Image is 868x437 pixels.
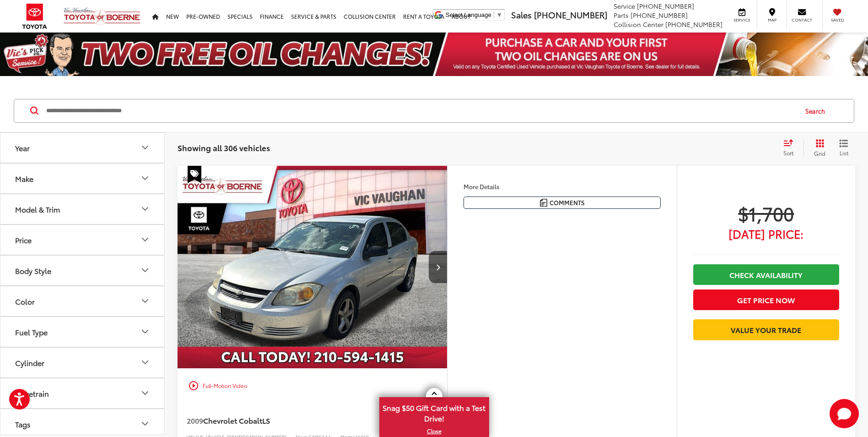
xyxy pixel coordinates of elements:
button: Next image [429,251,447,283]
div: Year [140,142,151,153]
h4: More Details [464,183,661,190]
input: Search by Make, Model, or Keyword [45,100,797,122]
span: Contact [792,17,812,23]
div: Cylinder [15,358,44,367]
img: 2009 Chevrolet Cobalt LS [177,166,448,369]
span: Service [732,17,752,23]
span: List [839,149,848,157]
button: List View [832,139,855,157]
div: Make [15,174,33,183]
div: Price [140,234,151,245]
span: Chevrolet Cobalt [203,415,262,426]
span: [DATE] Price: [693,229,839,238]
div: Tags [15,420,31,428]
span: $1,700 [693,202,839,224]
button: PricePrice [0,225,165,255]
div: Make [140,173,151,184]
button: Get Price Now [693,290,839,310]
button: Search [797,99,838,122]
button: Grid View [803,139,832,157]
span: Parts [614,11,629,20]
div: Color [15,297,35,306]
div: Cylinder [140,357,151,368]
span: Snag $50 Gift Card with a Test Drive! [380,398,488,426]
span: ▼ [496,11,502,18]
span: Map [762,17,782,23]
div: Drivetrain [140,388,151,399]
span: Collision Center [614,20,663,29]
button: Body StyleBody Style [0,256,165,285]
img: Comments [540,199,547,207]
a: Value Your Trade [693,319,839,340]
span: Special [188,166,201,183]
div: Tags [140,418,151,429]
div: Year [15,143,30,152]
span: Showing all 306 vehicles [178,142,270,153]
a: Check Availability [693,264,839,285]
img: Vic Vaughan Toyota of Boerne [63,7,141,26]
span: Saved [827,17,847,23]
div: Model & Trim [15,205,60,213]
button: Toggle Chat Window [830,399,859,428]
span: Sort [783,149,793,157]
span: Sales [511,9,532,21]
div: 2009 Chevrolet Cobalt LS 0 [177,166,448,369]
div: Body Style [15,266,51,275]
div: Drivetrain [15,389,49,398]
button: ColorColor [0,286,165,316]
span: Service [614,1,635,11]
span: LS [262,415,270,426]
span: [PHONE_NUMBER] [631,11,688,20]
span: Comments [550,198,585,207]
button: Select sort value [779,139,803,157]
span: ​ [494,11,494,18]
span: [PHONE_NUMBER] [534,9,607,21]
span: 2009 [187,415,203,426]
span: Grid [814,149,825,157]
div: Price [15,235,32,244]
div: Model & Trim [140,203,151,214]
span: [PHONE_NUMBER] [637,1,694,11]
button: DrivetrainDrivetrain [0,378,165,408]
button: CylinderCylinder [0,348,165,377]
div: Color [140,295,151,306]
button: Fuel TypeFuel Type [0,317,165,347]
div: Body Style [140,265,151,276]
span: Select Language [446,11,491,18]
div: Fuel Type [140,326,151,337]
button: YearYear [0,133,165,163]
a: 2009 Chevrolet Cobalt LS2009 Chevrolet Cobalt LS2009 Chevrolet Cobalt LS2009 Chevrolet Cobalt LS [177,166,448,369]
div: Fuel Type [15,328,48,336]
span: [PHONE_NUMBER] [665,20,722,29]
button: Comments [464,197,661,209]
a: 2009Chevrolet CobaltLS [187,415,406,426]
button: Model & TrimModel & Trim [0,194,165,224]
svg: Start Chat [830,399,859,428]
button: MakeMake [0,164,165,193]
